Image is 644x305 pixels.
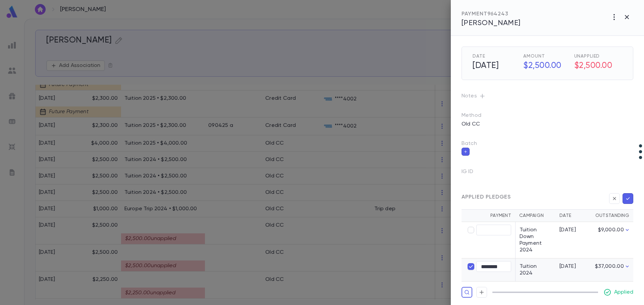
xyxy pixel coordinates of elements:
[574,54,622,59] span: Unapplied
[462,166,484,180] p: IG ID
[462,91,633,101] p: Notes
[574,59,622,73] h5: $2,500.00
[462,19,521,27] span: [PERSON_NAME]
[462,210,515,222] th: Payment
[462,11,521,17] div: PAYMENT 964243
[559,263,585,270] div: [DATE]
[469,59,521,73] h5: [DATE]
[458,119,484,130] p: Old CC
[515,258,555,282] td: Tuition 2024
[519,59,571,73] h5: $2,500.00
[614,289,633,296] p: Applied
[559,227,585,233] div: [DATE]
[555,210,589,222] th: Date
[523,54,571,59] span: Amount
[462,140,633,147] p: Batch
[589,210,633,222] th: Outstanding
[515,210,555,222] th: Campaign
[473,54,521,59] span: Date
[462,112,495,119] p: Method
[462,194,511,201] span: Applied Pledges
[589,222,633,258] td: $9,000.00
[515,222,555,258] td: Tuition Down Payment 2024
[589,258,633,282] td: $37,000.00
